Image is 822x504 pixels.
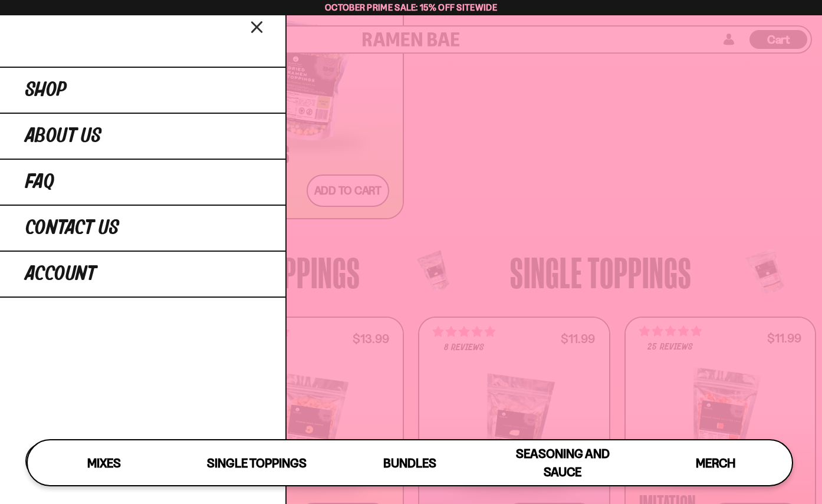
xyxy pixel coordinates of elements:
[207,456,307,470] span: Single Toppings
[383,456,436,470] span: Bundles
[247,16,268,37] button: Close menu
[180,440,333,485] a: Single Toppings
[25,80,67,101] span: Shop
[28,440,180,485] a: Mixes
[25,263,96,285] span: Account
[25,126,101,147] span: About Us
[25,172,54,193] span: FAQ
[25,218,119,239] span: Contact Us
[639,440,792,485] a: Merch
[325,2,497,13] span: October Prime Sale: 15% off Sitewide
[486,440,639,485] a: Seasoning and Sauce
[696,456,735,470] span: Merch
[87,456,121,470] span: Mixes
[333,440,486,485] a: Bundles
[516,446,610,479] span: Seasoning and Sauce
